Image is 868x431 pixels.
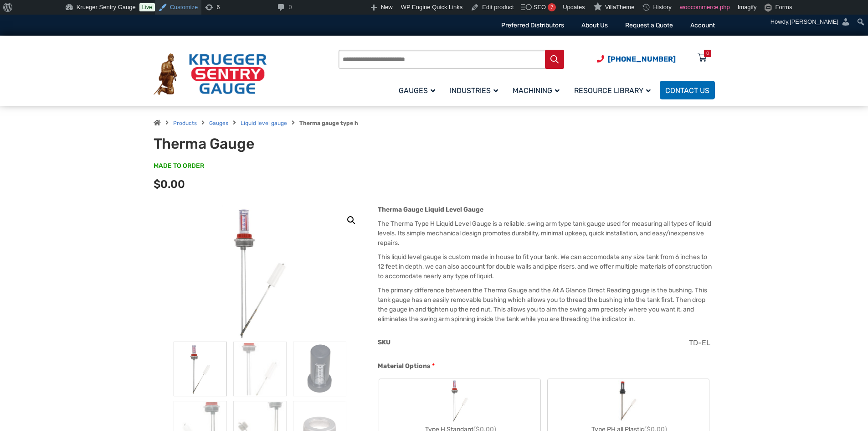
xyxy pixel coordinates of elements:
[767,15,854,29] a: Howdy,
[154,135,378,152] h1: Therma Gauge
[378,286,714,324] p: The primary difference between the Therma Gauge and the At A Glance Direct Reading gauge is the b...
[665,86,709,95] span: Contact Us
[233,342,287,396] img: Therma Gauge - Image 2
[293,342,346,396] img: PVG
[209,120,228,126] a: Gauges
[378,338,390,346] span: SKU
[154,178,185,191] span: $0.00
[393,79,444,101] a: Gauges
[378,362,431,370] span: Material Options
[444,79,507,101] a: Industries
[378,219,714,248] p: The Therma Type H Liquid Level Gauge is a reliable, swing arm type tank gauge used for measuring ...
[241,120,287,126] a: Liquid level gauge
[574,86,651,95] span: Resource Library
[501,21,564,29] a: Preferred Distributors
[378,252,714,281] p: This liquid level gauge is custom made in house to fit your tank. We can accomodate any size tank...
[343,212,360,228] a: View full-screen image gallery
[660,81,715,99] a: Contact Us
[513,86,560,95] span: Machining
[432,361,435,371] abbr: required
[689,338,710,347] span: TD-EL
[690,21,715,29] a: Account
[608,55,676,63] span: [PHONE_NUMBER]
[154,53,267,95] img: Krueger Sentry Gauge
[154,161,204,171] span: MADE TO ORDER
[299,120,358,126] strong: Therma gauge type h
[173,120,197,126] a: Products
[378,206,483,213] strong: Therma Gauge Liquid Level Gauge
[597,53,676,65] a: Phone Number (920) 434-8860
[625,21,673,29] a: Request a Quote
[581,21,608,29] a: About Us
[706,50,709,57] div: 0
[399,86,435,95] span: Gauges
[174,342,227,396] img: Therma Gauge
[507,79,569,101] a: Machining
[569,79,660,101] a: Resource Library
[450,86,498,95] span: Industries
[790,18,838,25] span: [PERSON_NAME]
